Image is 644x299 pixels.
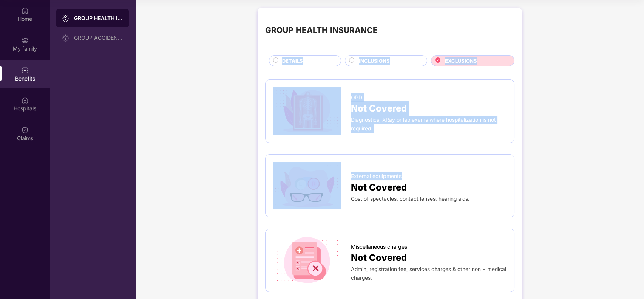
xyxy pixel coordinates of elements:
[351,117,496,132] span: Diagnostics, XRay or lab exams where hospitalization is not required.
[74,14,123,22] div: GROUP HEALTH INSURANCE
[21,7,29,14] img: svg+xml;base64,PHN2ZyBpZD0iSG9tZSIgeG1sbnM9Imh0dHA6Ly93d3cudzMub3JnLzIwMDAvc3ZnIiB3aWR0aD0iMjAiIG...
[265,24,378,37] div: GROUP HEALTH INSURANCE
[351,251,407,265] span: Not Covered
[74,35,123,41] div: GROUP ACCIDENTAL INSURANCE
[21,96,29,104] img: svg+xml;base64,PHN2ZyBpZD0iSG9zcGl0YWxzIiB4bWxucz0iaHR0cDovL3d3dy53My5vcmcvMjAwMC9zdmciIHdpZHRoPS...
[21,126,29,134] img: svg+xml;base64,PHN2ZyBpZD0iQ2xhaW0iIHhtbG5zPSJodHRwOi8vd3d3LnczLm9yZy8yMDAwL3N2ZyIgd2lkdGg9IjIwIi...
[359,57,390,65] span: INCLUSIONS
[351,180,407,195] span: Not Covered
[351,266,506,281] span: Admin, registration fee, services charges & other non - medical charges.
[351,93,362,102] span: OPD
[351,172,402,180] span: External equipments
[445,57,477,65] span: EXCLUSIONS
[273,87,341,135] img: icon
[21,67,29,74] img: svg+xml;base64,PHN2ZyBpZD0iQmVuZWZpdHMiIHhtbG5zPSJodHRwOi8vd3d3LnczLm9yZy8yMDAwL3N2ZyIgd2lkdGg9Ij...
[351,101,407,116] span: Not Covered
[282,57,303,65] span: DETAILS
[351,196,469,202] span: Cost of spectacles, contact lenses, hearing aids.
[62,34,69,42] img: svg+xml;base64,PHN2ZyB3aWR0aD0iMjAiIGhlaWdodD0iMjAiIHZpZXdCb3g9IjAgMCAyMCAyMCIgZmlsbD0ibm9uZSIgeG...
[351,243,407,251] span: Miscellaneous charges
[273,237,341,284] img: icon
[273,162,341,209] img: icon
[21,37,29,44] img: svg+xml;base64,PHN2ZyB3aWR0aD0iMjAiIGhlaWdodD0iMjAiIHZpZXdCb3g9IjAgMCAyMCAyMCIgZmlsbD0ibm9uZSIgeG...
[62,15,69,22] img: svg+xml;base64,PHN2ZyB3aWR0aD0iMjAiIGhlaWdodD0iMjAiIHZpZXdCb3g9IjAgMCAyMCAyMCIgZmlsbD0ibm9uZSIgeG...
